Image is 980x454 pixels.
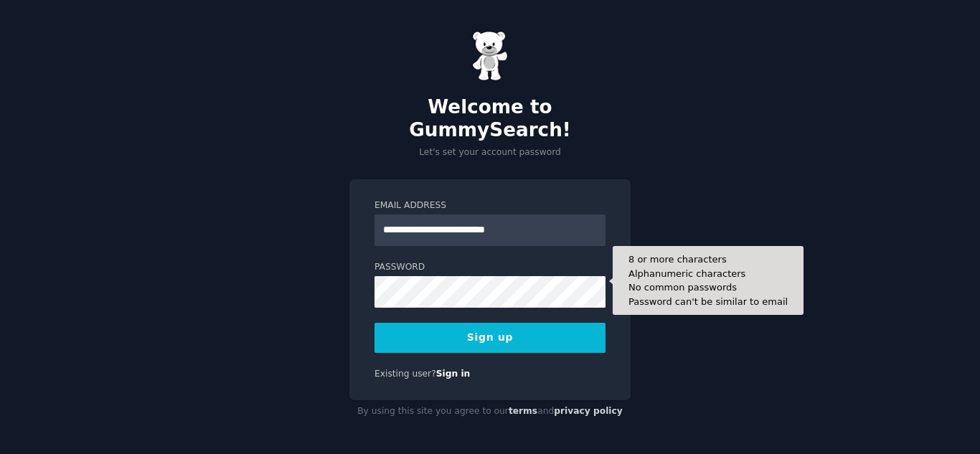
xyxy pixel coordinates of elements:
label: Password [374,261,606,274]
div: By using this site you agree to our and [349,400,631,423]
a: Sign in [436,369,471,379]
span: Existing user? [374,369,436,379]
a: privacy policy [554,406,623,416]
button: Sign up [374,323,606,353]
h2: Welcome to GummySearch! [349,96,631,141]
label: Email Address [374,199,606,212]
a: terms [509,406,537,416]
img: Gummy Bear [472,31,508,81]
p: Let's set your account password [349,146,631,159]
